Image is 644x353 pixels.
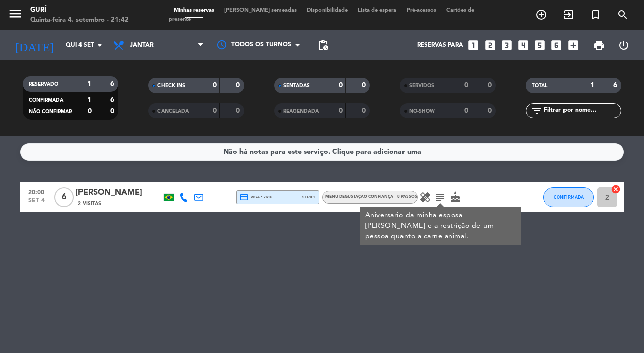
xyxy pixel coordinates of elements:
[590,9,602,21] i: turned_in_not
[283,83,310,89] span: SENTADAS
[533,39,546,52] i: looks_5
[302,8,353,13] span: Disponibilidade
[401,8,441,13] span: Pré-acessos
[325,195,417,199] span: MENU DEGUSTAÇÃO CONFIANÇA – 8 passos
[283,109,319,114] span: REAGENDADA
[317,39,329,51] span: pending_actions
[464,107,468,114] strong: 0
[618,39,630,51] i: power_settings_new
[78,200,101,208] span: 2 Visitas
[611,30,636,60] div: LOG OUT
[613,82,619,89] strong: 6
[409,83,434,89] span: SERVIDOS
[24,197,49,209] span: set 4
[467,39,480,52] i: looks_one
[236,82,242,89] strong: 0
[157,83,185,89] span: CHECK INS
[531,105,543,117] i: filter_list
[362,82,368,89] strong: 0
[239,193,249,202] i: credit_card
[562,9,575,21] i: exit_to_app
[88,108,92,115] strong: 0
[29,98,63,103] span: CONFIRMADA
[535,9,547,21] i: add_circle_outline
[419,191,431,203] i: healing
[488,82,494,89] strong: 0
[219,8,302,13] span: [PERSON_NAME] semeadas
[362,107,368,114] strong: 0
[409,109,435,114] span: NO-SHOW
[339,107,343,114] strong: 0
[554,194,584,200] span: CONFIRMADA
[517,39,530,52] i: looks_4
[94,39,106,51] i: arrow_drop_down
[236,107,242,114] strong: 0
[590,82,594,89] strong: 1
[87,96,91,103] strong: 1
[30,15,129,25] div: Quinta-feira 4. setembro - 21:42
[110,80,116,87] strong: 6
[434,191,446,203] i: subject
[464,82,468,89] strong: 0
[500,39,513,52] i: looks_3
[417,42,463,49] span: Reservas para
[302,194,316,200] span: stripe
[24,186,49,197] span: 20:00
[532,83,547,89] span: TOTAL
[110,108,116,115] strong: 0
[8,6,23,21] i: menu
[169,8,219,13] span: Minhas reservas
[110,96,116,103] strong: 6
[353,8,401,13] span: Lista de espera
[488,107,494,114] strong: 0
[30,5,129,15] div: Gurí
[365,210,516,242] div: Aniversario da minha esposa [PERSON_NAME] e a restrição de um pessoa quanto a carne animal.
[550,39,563,52] i: looks_6
[8,6,23,25] button: menu
[223,146,421,158] div: Não há notas para este serviço. Clique para adicionar uma
[75,186,161,199] div: [PERSON_NAME]
[157,109,189,114] span: CANCELADA
[87,80,91,87] strong: 1
[543,105,621,116] input: Filtrar por nome...
[29,109,72,114] span: NÃO CONFIRMAR
[213,107,217,114] strong: 0
[213,82,217,89] strong: 0
[239,193,272,202] span: visa * 7616
[130,42,154,49] span: Jantar
[8,34,61,56] i: [DATE]
[593,39,605,51] span: print
[484,39,497,52] i: looks_two
[29,82,58,87] span: RESERVADO
[449,191,461,203] i: cake
[611,184,621,194] i: cancel
[339,82,343,89] strong: 0
[617,9,629,21] i: search
[54,187,74,207] span: 6
[567,39,580,52] i: add_box
[543,187,594,207] button: CONFIRMADA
